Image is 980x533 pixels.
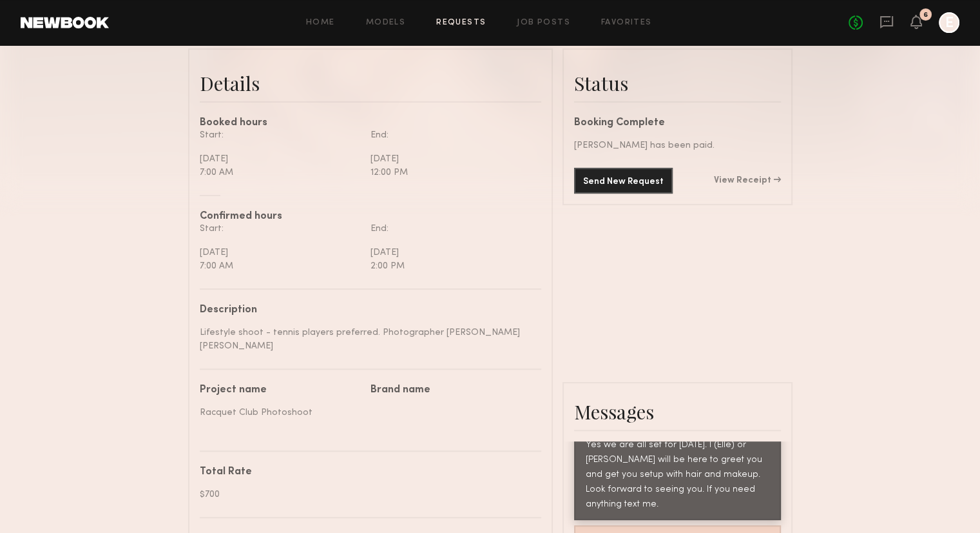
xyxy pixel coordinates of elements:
[517,19,570,27] a: Job Posts
[200,166,361,179] div: 7:00 AM
[370,385,532,396] div: Brand name
[200,406,361,419] div: Racquet Club Photoshoot
[586,438,769,512] div: Yes we are all set for [DATE]. I (Elle) or [PERSON_NAME] will be here to greet you and get you se...
[200,152,361,166] div: [DATE]
[923,12,928,19] div: 6
[574,139,781,152] div: [PERSON_NAME] has been paid.
[714,176,781,185] a: View Receipt
[370,222,532,236] div: End:
[370,152,532,166] div: [DATE]
[574,399,781,425] div: Messages
[436,19,486,27] a: Requests
[200,118,541,128] div: Booked hours
[200,305,532,316] div: Description
[574,70,781,96] div: Status
[200,246,361,259] div: [DATE]
[939,12,959,33] a: E
[200,222,361,236] div: Start:
[370,166,532,179] div: 12:00 PM
[200,70,541,96] div: Details
[200,259,361,273] div: 7:00 AM
[574,118,781,128] div: Booking Complete
[200,385,361,396] div: Project name
[200,128,361,142] div: Start:
[370,259,532,273] div: 2:00 PM
[370,128,532,142] div: End:
[200,326,532,353] div: Lifestyle shoot - tennis players preferred. Photographer [PERSON_NAME] [PERSON_NAME]
[200,488,532,501] div: $700
[306,19,335,27] a: Home
[366,19,405,27] a: Models
[370,246,532,259] div: [DATE]
[200,467,532,478] div: Total Rate
[200,212,541,222] div: Confirmed hours
[574,168,673,194] button: Send New Request
[601,19,652,27] a: Favorites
